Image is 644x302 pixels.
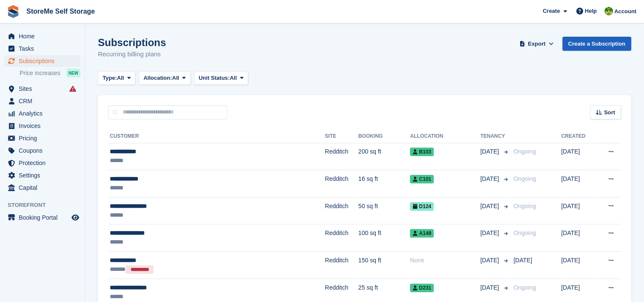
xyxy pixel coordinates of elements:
span: Unit Status: [199,74,230,82]
button: Type: All [98,71,135,85]
td: 16 sq ft [358,170,410,197]
a: menu [4,120,80,132]
a: menu [4,95,80,107]
span: Tasks [19,43,70,55]
td: [DATE] [561,197,595,224]
td: [DATE] [561,143,595,170]
span: Ongoing [513,284,536,291]
td: 200 sq ft [358,143,410,170]
a: Price increases NEW [20,68,80,78]
span: B103 [410,148,434,156]
a: menu [4,169,80,181]
span: Create [543,7,560,15]
span: Subscriptions [19,55,70,67]
span: [DATE] [480,283,501,292]
a: menu [4,30,80,42]
span: All [172,74,179,82]
p: Recurring billing plans [98,49,166,59]
span: Allocation: [143,74,172,82]
span: All [117,74,124,82]
td: [DATE] [561,170,595,197]
a: menu [4,157,80,169]
span: [DATE] [480,147,501,156]
td: 50 sq ft [358,197,410,224]
span: D124 [410,202,434,211]
span: Price increases [20,69,60,77]
td: [DATE] [561,252,595,279]
a: menu [4,182,80,194]
span: Ongoing [513,229,536,236]
span: Ongoing [513,175,536,182]
span: Account [614,7,636,16]
span: CRM [19,95,70,107]
span: [DATE] [480,174,501,183]
span: Ongoing [513,203,536,209]
th: Customer [108,130,325,143]
span: Analytics [19,107,70,119]
h1: Subscriptions [98,37,166,48]
span: C101 [410,175,434,183]
td: Redditch [325,143,358,170]
span: Home [19,30,70,42]
td: 100 sq ft [358,224,410,252]
th: Allocation [410,130,480,143]
span: Capital [19,182,70,194]
span: Type: [103,74,117,82]
span: Help [585,7,597,15]
a: menu [4,132,80,144]
td: Redditch [325,197,358,224]
a: menu [4,43,80,55]
span: [DATE] [480,256,501,265]
span: [DATE] [480,229,501,238]
a: menu [4,212,80,224]
a: menu [4,55,80,67]
th: Booking [358,130,410,143]
span: [DATE] [513,257,532,264]
td: 150 sq ft [358,252,410,279]
span: Coupons [19,145,70,157]
span: [DATE] [480,202,501,211]
span: Settings [19,169,70,181]
span: Storefront [8,201,85,209]
span: Pricing [19,132,70,144]
span: Export [528,40,545,48]
span: All [230,74,237,82]
span: Sort [604,108,615,117]
th: Tenancy [480,130,510,143]
i: Smart entry sync failures have occurred [69,85,76,92]
span: Ongoing [513,148,536,155]
td: Redditch [325,170,358,197]
button: Unit Status: All [194,71,248,85]
button: Export [518,37,555,51]
span: Booking Portal [19,212,70,224]
span: A149 [410,229,434,238]
a: menu [4,145,80,157]
a: Preview store [70,212,80,223]
td: [DATE] [561,224,595,252]
a: menu [4,83,80,95]
button: Allocation: All [139,71,191,85]
td: Redditch [325,224,358,252]
a: Create a Subscription [562,37,631,51]
a: menu [4,107,80,119]
span: Sites [19,83,70,95]
img: StorMe [604,7,613,15]
span: Protection [19,157,70,169]
th: Created [561,130,595,143]
span: D231 [410,284,434,292]
img: stora-icon-8386f47178a22dfd0bd8f6a31ec36ba5ce8667c1dd55bd0f319d3a0aa187defe.svg [7,5,20,18]
div: NEW [66,69,80,77]
span: Invoices [19,120,70,132]
div: None [410,256,480,265]
a: StoreMe Self Storage [23,4,98,18]
th: Site [325,130,358,143]
td: Redditch [325,252,358,279]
